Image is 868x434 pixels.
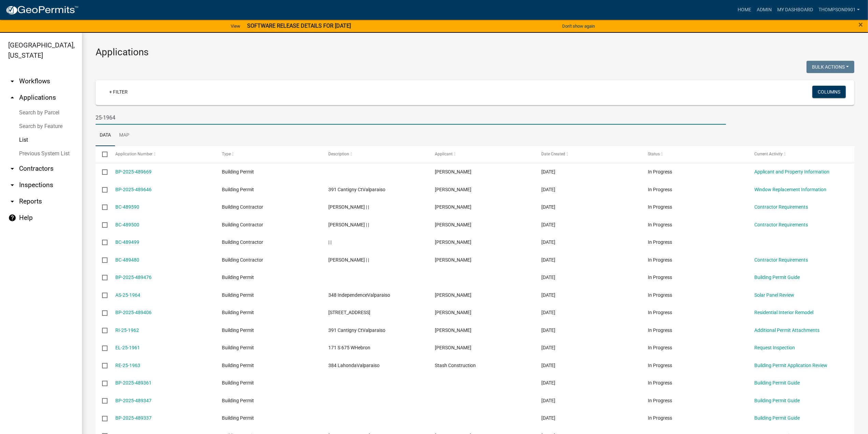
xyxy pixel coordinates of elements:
span: Building Contractor [222,257,263,263]
span: Building Permit [222,310,254,315]
a: Request Inspection [754,345,795,350]
span: Building Permit [222,345,254,350]
span: Building Contractor [222,222,263,227]
span: In Progress [648,380,672,386]
i: arrow_drop_down [8,77,16,85]
a: BP-2025-489361 [115,380,152,386]
span: 10/08/2025 [541,204,555,210]
datatable-header-cell: Status [641,146,748,163]
span: Building Permit [222,398,254,403]
span: Stash Construction [435,363,476,368]
i: arrow_drop_up [8,94,16,102]
span: In Progress [648,187,672,192]
span: Building Permit [222,275,254,280]
span: 384 LahondaValparaiso [328,363,380,368]
span: In Progress [648,363,672,368]
datatable-header-cell: Applicant [428,146,535,163]
i: arrow_drop_down [8,197,16,206]
span: Date Created [541,152,565,156]
span: Jim Griewank | | [328,204,369,210]
span: Building Permit [222,187,254,192]
span: 10/07/2025 [541,398,555,403]
a: Home [735,3,754,16]
datatable-header-cell: Description [322,146,428,163]
button: Don't show again [559,20,598,32]
span: Current Activity [754,152,783,156]
a: BC-489500 [115,222,139,227]
a: RE-25-1963 [115,363,140,368]
i: arrow_drop_down [8,165,16,173]
span: Building Permit [222,380,254,386]
a: Building Permit Guide [754,380,800,386]
span: 10/07/2025 [541,363,555,368]
span: Building Permit [222,169,254,174]
datatable-header-cell: Type [215,146,322,163]
span: Brian Platt [435,292,471,298]
span: 171 S 675 WHebron [328,345,370,350]
strong: SOFTWARE RELEASE DETAILS FOR [DATE] [247,23,351,29]
a: BC-489590 [115,204,139,210]
span: 10/07/2025 [541,345,555,350]
a: BP-2025-489669 [115,169,152,174]
span: In Progress [648,327,672,333]
a: Data [96,125,115,146]
span: 10/08/2025 [541,169,555,174]
span: In Progress [648,292,672,298]
span: In Progress [648,239,672,245]
h3: Applications [96,46,854,58]
a: Applicant and Property Information [754,169,829,174]
a: Building Permit Guide [754,415,800,421]
span: Building Contractor [222,204,263,210]
input: Search for applications [96,111,726,125]
span: | | [328,239,331,245]
a: View [228,20,243,32]
a: Building Permit Guide [754,398,800,403]
span: Applicant [435,152,453,156]
datatable-header-cell: Date Created [535,146,641,163]
span: Building Permit [222,415,254,421]
span: Building Contractor [222,239,263,245]
a: BC-489499 [115,239,139,245]
a: BP-2025-489337 [115,415,152,421]
a: Map [115,125,133,146]
span: 348 IndependenceValparaiso [328,292,390,298]
span: In Progress [648,275,672,280]
span: In Progress [648,222,672,227]
span: Type [222,152,231,156]
span: In Progress [648,345,672,350]
a: Contractor Requirements [754,204,808,210]
span: In Progress [648,169,672,174]
a: Residential Interior Remodel [754,310,813,315]
a: Window Replacement Information [754,187,826,192]
a: My Dashboard [774,3,816,16]
a: Admin [754,3,774,16]
button: Close [858,20,863,29]
a: EL-25-1961 [115,345,140,350]
a: Additional Permit Attachments [754,327,820,333]
span: Christopher Duffy [435,222,471,227]
span: James Griewank [435,204,471,210]
span: 391 Cantigny CtValparaiso [328,187,385,192]
a: BP-2025-489347 [115,398,152,403]
span: 10/07/2025 [541,292,555,298]
span: Building Permit [222,292,254,298]
span: 10/07/2025 [541,310,555,315]
span: Melissa Hinkle [435,257,471,263]
span: Christopher Duffy [435,239,471,245]
span: × [858,20,863,29]
button: Bulk Actions [807,61,854,73]
span: Roberto Lozano [435,187,471,192]
a: BP-2025-489406 [115,310,152,315]
span: 10/07/2025 [541,239,555,245]
a: RI-25-1962 [115,327,139,333]
a: thompson0901 [816,3,863,16]
a: BC-489480 [115,257,139,263]
span: Building Permit [222,327,254,333]
a: Solar Panel Review [754,292,794,298]
span: Melissa Hinkle | | [328,257,369,263]
span: Building Permit [222,363,254,368]
span: 10/07/2025 [541,275,555,280]
span: 452 Stonebridge PkwyValparaiso [328,310,370,315]
datatable-header-cell: Select [96,146,109,163]
a: Building Permit Application Review [754,363,827,368]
